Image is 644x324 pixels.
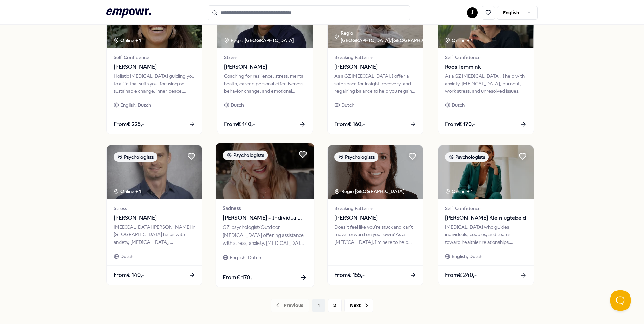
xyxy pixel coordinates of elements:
[334,271,365,280] span: From € 155,-
[114,63,195,71] span: [PERSON_NAME]
[445,271,477,280] span: From € 240,-
[445,54,527,61] span: Self-Confidence
[223,204,307,212] span: Sadness
[445,205,527,212] span: Self-Confidence
[114,54,195,61] span: Self-Confidence
[445,188,473,195] div: Online + 1
[445,37,473,44] div: Online + 1
[208,5,410,20] input: Search for products, categories or subcategories
[438,145,534,285] a: package imagePsychologistsOnline + 1Self-Confidence[PERSON_NAME] Kleinlugtebeld[MEDICAL_DATA] who...
[610,290,631,311] iframe: Help Scout Beacon - Open
[341,101,354,109] span: Dutch
[114,188,141,195] div: Online + 1
[334,72,416,95] div: As a GZ [MEDICAL_DATA], I offer a safe space for insight, recovery, and regaining balance to help...
[107,145,202,199] img: package image
[224,54,306,61] span: Stress
[216,143,315,287] a: package imagePsychologistsSadness[PERSON_NAME] - Individual SessionsGZ-psychologist/Outdoor [MEDI...
[231,101,244,109] span: Dutch
[445,152,489,162] div: Psychologists
[334,152,378,162] div: Psychologists
[230,254,261,261] span: English, Dutch
[114,152,157,162] div: Psychologists
[438,145,534,199] img: package image
[445,63,527,71] span: Roos Temmink
[114,223,195,246] div: [MEDICAL_DATA] [PERSON_NAME] in [GEOGRAPHIC_DATA] helps with anxiety, [MEDICAL_DATA], [MEDICAL_DA...
[120,253,133,260] span: Dutch
[224,37,295,44] div: Regio [GEOGRAPHIC_DATA]
[120,101,151,109] span: English, Dutch
[334,54,416,61] span: Breaking Patterns
[445,72,527,95] div: As a GZ [MEDICAL_DATA], I help with anxiety, [MEDICAL_DATA], burnout, work stress, and unresolved...
[328,299,342,312] button: 2
[114,205,195,212] span: Stress
[216,143,314,199] img: package image
[344,299,373,312] button: Next
[224,120,255,129] span: From € 140,-
[334,29,443,44] div: Regio [GEOGRAPHIC_DATA]/[GEOGRAPHIC_DATA]
[223,214,307,222] span: [PERSON_NAME] - Individual Sessions
[334,63,416,71] span: [PERSON_NAME]
[334,188,406,195] div: Regio [GEOGRAPHIC_DATA]
[114,72,195,95] div: Holistic [MEDICAL_DATA] guiding you to a life that suits you, focusing on sustainable change, inn...
[114,214,195,222] span: [PERSON_NAME]
[445,223,527,246] div: [MEDICAL_DATA] who guides individuals, couples, and teams toward healthier relationships, growth,...
[334,214,416,222] span: [PERSON_NAME]
[445,120,475,129] span: From € 170,-
[114,271,144,280] span: From € 140,-
[467,7,478,18] button: J
[224,72,306,95] div: Coaching for resilience, stress, mental health, career, personal effectiveness, behavior change, ...
[334,223,416,246] div: Does it feel like you’re stuck and can’t move forward on your own? As a [MEDICAL_DATA], I’m here ...
[224,63,306,71] span: [PERSON_NAME]
[452,101,465,109] span: Dutch
[452,253,482,260] span: English, Dutch
[327,145,423,285] a: package imagePsychologistsRegio [GEOGRAPHIC_DATA] Breaking Patterns[PERSON_NAME]Does it feel like...
[328,145,423,199] img: package image
[106,145,202,285] a: package imagePsychologistsOnline + 1Stress[PERSON_NAME][MEDICAL_DATA] [PERSON_NAME] in [GEOGRAPHI...
[223,224,307,247] div: GZ-psychologist/Outdoor [MEDICAL_DATA] offering assistance with stress, anxiety, [MEDICAL_DATA], ...
[334,120,365,129] span: From € 160,-
[223,150,268,160] div: Psychologists
[223,272,254,281] span: From € 170,-
[445,214,527,222] span: [PERSON_NAME] Kleinlugtebeld
[114,37,141,44] div: Online + 1
[114,120,144,129] span: From € 225,-
[334,205,416,212] span: Breaking Patterns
